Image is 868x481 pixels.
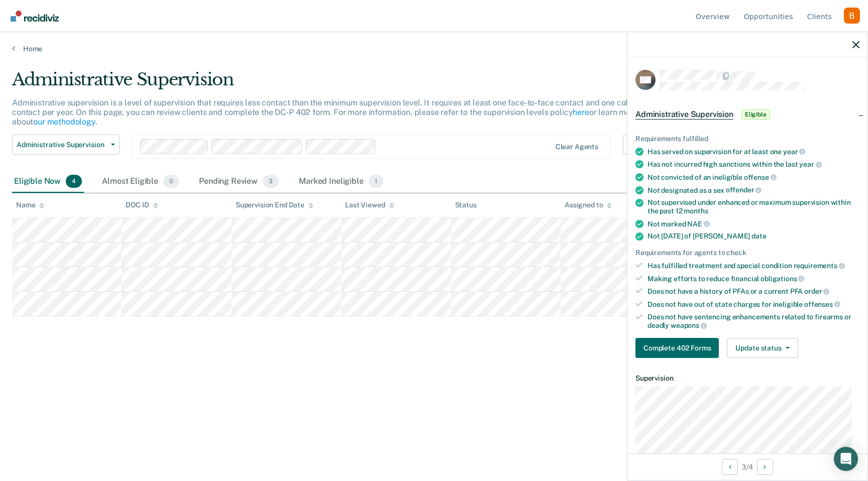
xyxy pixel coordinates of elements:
span: Administrative Supervision [635,109,733,119]
a: here [573,107,589,117]
span: 0 [163,175,179,188]
div: DOC ID [126,201,158,209]
a: Home [12,44,856,53]
div: Has served on supervision for at least one [647,147,859,156]
div: Making efforts to reduce financial [647,274,859,283]
a: Navigate to form link [635,338,723,358]
div: Supervision End Date [236,201,313,209]
div: Not designated as a sex [647,186,859,195]
div: Last Viewed [345,201,394,209]
div: Status [455,201,477,209]
div: Not supervised under enhanced or maximum supervision within the past 12 [647,198,859,215]
div: Clear agents [556,143,598,151]
p: Administrative supervision is a level of supervision that requires less contact than the minimum ... [12,98,652,127]
div: Assigned to [565,201,612,209]
button: Update status [727,338,798,358]
div: Requirements for agents to check [635,249,859,257]
div: Administrative SupervisionEligible [627,98,867,131]
span: offense [744,173,777,181]
div: Administrative Supervision [12,69,663,98]
span: months [684,207,708,215]
button: Complete 402 Forms [635,338,719,358]
button: Previous Opportunity [722,459,738,475]
span: offender [726,186,762,194]
span: obligations [761,275,804,283]
span: year [783,148,805,156]
div: Almost Eligible [100,171,181,193]
div: Eligible Now [12,171,84,193]
div: Marked Ineligible [297,171,385,193]
div: Not convicted of an ineligible [647,173,859,182]
button: Profile dropdown button [844,8,860,24]
div: Does not have sentencing enhancements related to firearms or deadly [647,313,859,330]
span: 1 [369,175,383,188]
div: Pending Review [197,171,281,193]
span: 4 [66,175,82,188]
div: 3 / 4 [627,453,867,480]
div: Not marked [647,219,859,228]
div: Open Intercom Messenger [834,447,858,471]
span: Eligible [741,109,770,119]
div: Does not have a history of PFAs or a current PFA order [647,287,859,296]
span: requirements [794,262,845,270]
div: Has not incurred high sanctions within the last [647,160,859,169]
span: year [799,160,821,168]
span: offenses [804,300,840,308]
button: Next Opportunity [757,459,773,475]
div: Has fulfilled treatment and special condition [647,261,859,270]
dt: Supervision [635,374,859,383]
div: Requirements fulfilled [635,135,859,143]
div: Does not have out of state charges for ineligible [647,300,859,309]
span: date [751,232,766,240]
span: Administrative Supervision [17,141,107,149]
img: Recidiviz [11,11,59,22]
div: Name [16,201,44,209]
span: weapons [671,321,707,329]
div: Not [DATE] of [PERSON_NAME] [647,232,859,240]
span: NAE [687,220,709,228]
a: our methodology [33,117,95,127]
span: 3 [263,175,279,188]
